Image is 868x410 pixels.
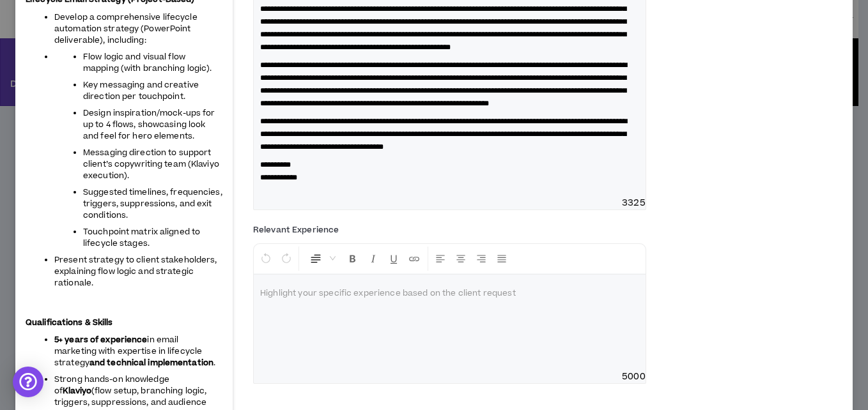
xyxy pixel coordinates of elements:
strong: 5+ years of experience [54,334,147,345]
span: Develop a comprehensive lifecycle automation strategy (PowerPoint deliverable), including: [54,11,198,46]
label: Relevant Experience [253,220,339,240]
button: Redo [277,247,296,271]
span: Touchpoint matrix aligned to lifecycle stages. [83,226,200,249]
button: Format Bold [343,247,362,271]
button: Justify Align [492,247,511,271]
span: Strong hands-on knowledge of [54,374,169,397]
strong: Qualifications & Skills [26,317,113,328]
button: Format Italics [364,247,383,271]
button: Insert Link [405,247,424,271]
span: Key messaging and creative direction per touchpoint. [83,79,199,102]
button: Left Align [431,247,450,271]
span: Design inspiration/mock-ups for up to 4 flows, showcasing look and feel for hero elements. [83,107,215,142]
button: Right Align [472,247,491,271]
span: 3325 [622,197,646,209]
button: Undo [256,247,275,271]
div: Open Intercom Messenger [13,367,43,397]
strong: Klaviyo [63,385,91,397]
button: Format Underline [384,247,403,271]
strong: and technical implementation [89,357,213,368]
span: . [213,357,215,368]
span: in email marketing with expertise in lifecycle strategy [54,334,202,368]
span: 5000 [622,370,646,383]
button: Center Align [451,247,470,271]
span: Flow logic and visual flow mapping (with branching logic). [83,51,212,74]
span: Present strategy to client stakeholders, explaining flow logic and strategic rationale. [54,254,217,289]
span: Suggested timelines, frequencies, triggers, suppressions, and exit conditions. [83,186,222,221]
span: Messaging direction to support client’s copywriting team (Klaviyo execution). [83,147,219,181]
